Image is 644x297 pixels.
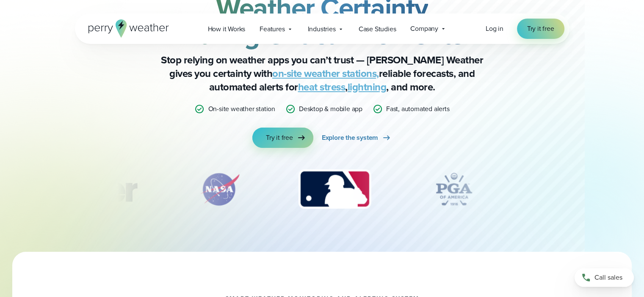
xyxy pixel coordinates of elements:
[208,104,275,114] p: On-site weather station
[117,168,527,215] div: slideshow
[29,168,149,210] img: Turner-Construction_1.svg
[420,168,488,210] img: PGA.svg
[29,168,149,210] div: 1 of 12
[252,128,313,148] a: Try it free
[386,104,450,114] p: Fast, automated alerts
[486,24,503,34] a: Log in
[290,168,379,210] img: MLB.svg
[517,19,564,39] a: Try it free
[359,24,396,34] span: Case Studies
[308,24,336,34] span: Industries
[201,20,253,38] a: How it Works
[266,133,293,143] span: Try it free
[260,24,285,34] span: Features
[351,20,404,38] a: Case Studies
[299,104,362,114] p: Desktop & mobile app
[410,24,438,34] span: Company
[272,66,379,81] a: on-site weather stations,
[527,24,554,34] span: Try it free
[190,168,249,210] img: NASA.svg
[420,168,488,210] div: 4 of 12
[290,168,379,210] div: 3 of 12
[153,53,492,94] p: Stop relying on weather apps you can’t trust — [PERSON_NAME] Weather gives you certainty with rel...
[322,133,378,143] span: Explore the system
[575,268,634,287] a: Call sales
[298,79,345,95] a: heat stress
[208,24,246,34] span: How it Works
[594,272,622,283] span: Call sales
[486,24,503,33] span: Log in
[190,168,249,210] div: 2 of 12
[322,128,392,148] a: Explore the system
[348,79,387,95] a: lightning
